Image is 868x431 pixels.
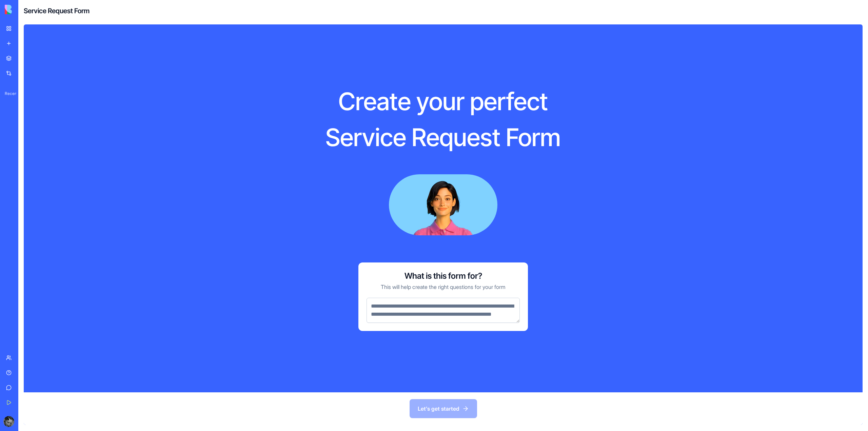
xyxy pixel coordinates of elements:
[291,122,595,153] h1: Service Request Form
[2,91,16,96] span: Recent
[5,5,47,14] img: logo
[24,6,90,16] h4: Service Request Form
[3,416,14,427] img: ACg8ocIZBpUnp5GcrkOoEDUfe85TZ1UWZQz0M_SzVNUSS3S1u3I9-c8=s96-c
[405,271,482,281] h3: What is this form for?
[381,283,506,291] p: This will help create the right questions for your form
[291,86,595,117] h1: Create your perfect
